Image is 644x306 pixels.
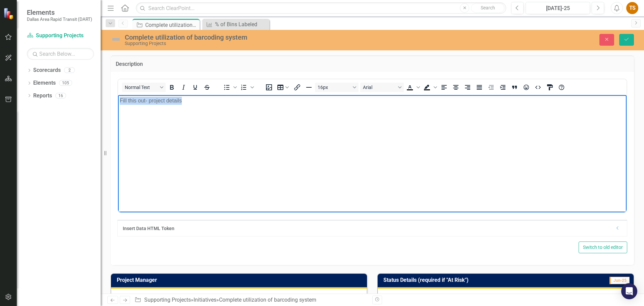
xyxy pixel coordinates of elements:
button: Insert/edit link [291,83,303,92]
div: Bullet list [221,83,238,92]
small: Dallas Area Rapid Transit (DART) [27,16,92,22]
h3: Project Manager [117,277,364,283]
div: Insert Data HTML Token [123,225,612,232]
span: 16px [318,85,351,90]
button: Font Arial [360,83,404,92]
h3: Status Details (required if "At Risk") [383,277,582,283]
button: Table [275,83,291,92]
button: Switch to old editor [579,242,627,253]
button: Search [471,3,504,13]
iframe: Rich Text Area [118,95,627,212]
span: Search [481,5,495,10]
div: 105 [59,80,72,86]
div: Background color Black [421,83,438,92]
div: Complete utilization of barcoding system [125,34,404,41]
div: Numbered list [238,83,255,92]
span: Jun-25 [609,277,630,284]
div: Supporting Projects [125,41,404,46]
button: Blockquote [509,83,520,92]
button: Decrease indent [485,83,497,92]
button: TS [626,2,638,14]
button: Help [556,83,567,92]
button: HTML Editor [532,83,544,92]
button: Block Normal Text [122,83,166,92]
button: Align left [438,83,450,92]
input: Search ClearPoint... [136,2,506,14]
a: % of Bins Labeled [204,20,268,29]
img: Not Defined [111,34,121,45]
button: Bold [166,83,177,92]
div: [DATE]-25 [528,4,588,12]
div: Text color Black [404,83,421,92]
a: Supporting Projects [144,297,191,303]
button: Underline [190,83,201,92]
div: % of Bins Labeled [215,20,268,29]
button: Italic [178,83,189,92]
button: Align right [462,83,473,92]
div: Complete utilization of barcoding system [219,297,316,303]
button: [DATE]-25 [526,2,590,14]
h3: Description [116,61,629,67]
div: 16 [55,93,66,98]
span: Normal Text [125,85,158,90]
button: Align center [450,83,462,92]
div: Complete utilization of barcoding system [145,21,198,29]
a: Elements [33,79,56,87]
div: Open Intercom Messenger [621,283,637,299]
button: Strikethrough [201,83,213,92]
a: Supporting Projects [27,32,94,40]
button: Horizontal line [303,83,315,92]
button: Insert image [263,83,275,92]
span: Arial [363,85,396,90]
div: 2 [64,68,75,73]
a: Scorecards [33,67,61,74]
img: ClearPoint Strategy [3,8,15,19]
a: Initiatives [194,297,216,303]
span: Elements [27,8,92,16]
input: Search Below... [27,48,94,60]
button: Increase indent [497,83,508,92]
div: » » [135,296,367,304]
button: Justify [474,83,485,92]
a: Reports [33,92,52,100]
button: Emojis [521,83,532,92]
button: Font size 16px [315,83,359,92]
button: CSS Editor [544,83,555,92]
